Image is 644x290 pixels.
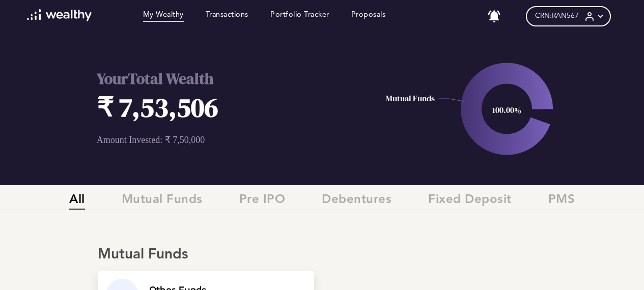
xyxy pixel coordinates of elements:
span: CRN: RAN567 [535,12,579,20]
a: Portfolio Tracker [270,11,329,22]
a: My Wealthy [143,11,184,22]
img: wl-logo-white.svg [27,9,92,21]
span: Mutual Funds [122,193,203,210]
h1: ₹ 7,53,506 [97,89,371,125]
p: Amount Invested: ₹ 7,50,000 [97,134,371,146]
div: Mutual Funds [98,246,546,264]
span: All [69,193,85,210]
span: Pre IPO [239,193,286,210]
h2: Your Total Wealth [97,68,371,89]
text: 100.00% [492,104,521,115]
span: PMS [548,193,575,210]
a: Transactions [206,11,248,22]
a: Proposals [351,11,386,22]
span: Fixed Deposit [428,193,512,210]
text: Mutual Funds [386,93,435,104]
span: Debentures [322,193,391,210]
